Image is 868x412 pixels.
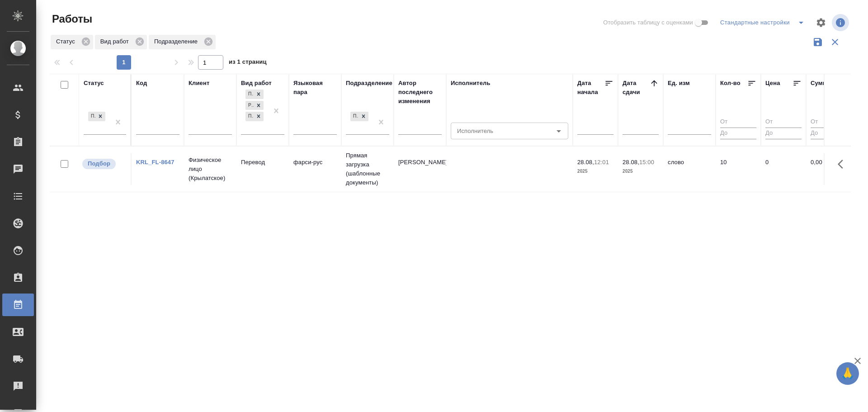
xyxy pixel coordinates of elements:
[100,37,132,46] p: Вид работ
[149,35,216,49] div: Подразделение
[95,35,147,49] div: Вид работ
[241,158,284,167] p: Перевод
[577,79,604,97] div: Дата начала
[765,117,802,128] input: От
[668,79,690,88] div: Ед. изм
[623,79,650,97] div: Дата сдачи
[88,112,95,121] div: Подбор
[293,79,337,97] div: Языковая пара
[765,79,780,88] div: Цена
[56,37,78,46] p: Статус
[349,111,369,122] div: Прямая загрузка (шаблонные документы)
[229,57,267,70] span: из 1 страниц
[398,79,442,106] div: Автор последнего изменения
[811,79,830,88] div: Сумма
[451,79,491,88] div: Исполнитель
[623,167,659,176] p: 2025
[88,159,110,168] p: Подбор
[811,117,847,128] input: От
[806,153,851,185] td: 0,00 ₽
[761,153,806,185] td: 0
[245,90,254,99] div: Перевод
[577,167,613,176] p: 2025
[720,79,741,88] div: Кол-во
[577,159,594,166] p: 28.08,
[765,128,802,139] input: До
[718,15,810,30] div: split button
[154,37,201,46] p: Подразделение
[84,79,104,88] div: Статус
[245,112,254,121] div: Постредактура машинного перевода
[341,147,394,192] td: Прямая загрузка (шаблонные документы)
[552,125,565,137] button: Open
[811,128,847,139] input: До
[136,159,175,166] a: KRL_FL-8647
[189,156,232,183] p: Физическое лицо (Крылатское)
[832,153,854,175] button: Здесь прячутся важные кнопки
[81,158,126,170] div: Можно подбирать исполнителей
[189,79,209,88] div: Клиент
[809,33,826,51] button: Сохранить фильтры
[594,159,609,166] p: 12:01
[289,153,341,185] td: фарси-рус
[50,12,92,26] span: Работы
[832,14,851,31] span: Посмотреть информацию
[245,101,254,110] div: Редактура
[720,128,756,139] input: До
[245,89,264,100] div: Перевод, Редактура, Постредактура машинного перевода
[603,18,693,27] span: Отобразить таблицу с оценками
[720,117,756,128] input: От
[346,79,392,88] div: Подразделение
[663,153,716,185] td: слово
[350,112,359,121] div: Прямая загрузка (шаблонные документы)
[87,111,106,122] div: Подбор
[639,159,654,166] p: 15:00
[840,364,855,383] span: 🙏
[245,100,264,111] div: Перевод, Редактура, Постредактура машинного перевода
[716,153,761,185] td: 10
[245,111,264,122] div: Перевод, Редактура, Постредактура машинного перевода
[810,12,832,33] span: Настроить таблицу
[51,35,93,49] div: Статус
[836,362,859,385] button: 🙏
[136,79,147,88] div: Код
[826,33,844,51] button: Сбросить фильтры
[394,153,446,185] td: [PERSON_NAME]
[623,159,639,166] p: 28.08,
[241,79,272,88] div: Вид работ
